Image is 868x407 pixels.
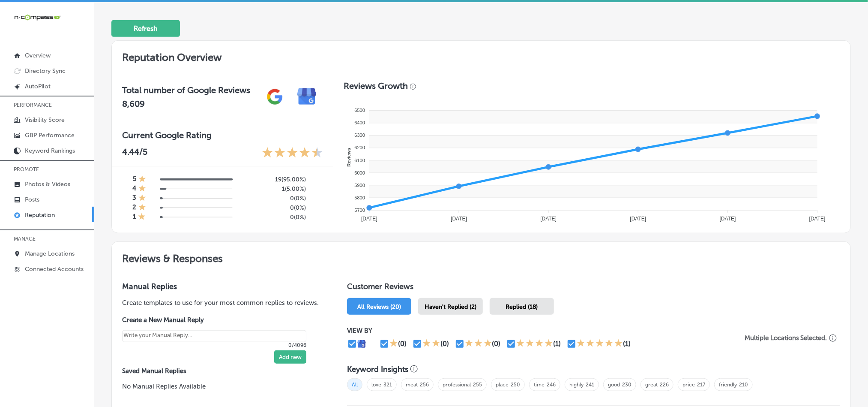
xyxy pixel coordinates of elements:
[25,116,65,124] p: Visibility Score
[122,367,320,375] label: Saved Manual Replies
[25,83,51,90] p: AutoPilot
[122,147,147,160] p: 4.44 /5
[14,13,61,21] img: 660ab0bf-5cc7-4cb8-ba1c-48b5ae0f18e60NCTV_CLogo_TV_Black_-500x88.png
[420,382,429,388] a: 256
[138,213,146,222] div: 1 Star
[138,203,146,213] div: 1 Star
[248,185,306,193] h5: 1 ( 5.00% )
[25,265,84,273] p: Connected Accounts
[122,382,320,391] p: No Manual Replies Available
[496,382,509,388] a: place
[361,216,377,222] tspan: [DATE]
[122,130,323,140] h3: Current Google Rating
[259,81,291,113] img: gPZS+5FD6qPJAAAAABJRU5ErkJggg==
[506,303,538,311] span: Replied (18)
[383,382,392,388] a: 321
[132,184,136,194] h4: 4
[422,339,440,349] div: 2 Stars
[133,213,136,222] h4: 1
[398,340,407,348] div: (0)
[262,147,323,160] div: 4.44 Stars
[371,382,381,388] a: love
[630,216,647,222] tspan: [DATE]
[122,99,250,109] h2: 8,609
[682,382,695,388] a: price
[645,382,658,388] a: great
[492,340,501,348] div: (0)
[25,132,75,139] p: GBP Performance
[745,334,827,342] p: Multiple Locations Selected.
[451,216,467,222] tspan: [DATE]
[132,203,136,213] h4: 2
[355,133,365,138] tspan: 6300
[809,216,826,222] tspan: [DATE]
[112,41,850,70] h2: Reputation Overview
[355,121,365,126] tspan: 6400
[122,342,306,348] p: 0/4096
[355,183,365,188] tspan: 5900
[406,382,418,388] a: meat
[138,184,146,194] div: 1 Star
[122,85,250,95] h3: Total number of Google Reviews
[577,339,623,349] div: 5 Stars
[608,382,620,388] a: good
[346,148,351,167] text: Reviews
[112,242,850,271] h2: Reviews & Responses
[347,327,742,335] p: VIEW BY
[122,330,306,342] textarea: Create your Quick Reply
[541,216,557,222] tspan: [DATE]
[355,145,365,151] tspan: 6200
[357,303,401,311] span: All Reviews (20)
[355,208,365,213] tspan: 5700
[25,52,51,59] p: Overview
[122,282,320,291] h3: Manual Replies
[25,211,55,219] p: Reputation
[355,195,365,200] tspan: 5800
[623,340,631,348] div: (1)
[547,382,556,388] a: 246
[347,365,408,374] h3: Keyword Insights
[122,316,306,324] label: Create a New Manual Reply
[586,382,594,388] a: 241
[138,175,146,184] div: 1 Star
[274,350,306,364] button: Add new
[25,67,66,75] p: Directory Sync
[122,298,320,308] p: Create templates to use for your most common replies to reviews.
[534,382,545,388] a: time
[347,282,840,295] h1: Customer Reviews
[25,181,70,188] p: Photos & Videos
[344,81,408,91] h3: Reviews Growth
[425,303,476,311] span: Haven't Replied (2)
[720,216,736,222] tspan: [DATE]
[553,340,561,348] div: (1)
[25,147,75,154] p: Keyword Rankings
[355,170,365,175] tspan: 6000
[443,382,471,388] a: professional
[133,175,136,184] h4: 5
[138,194,146,203] div: 1 Star
[440,340,449,348] div: (0)
[355,158,365,163] tspan: 6100
[465,339,492,349] div: 3 Stars
[516,339,553,349] div: 4 Stars
[111,20,180,37] button: Refresh
[132,194,136,203] h4: 3
[25,250,75,257] p: Manage Locations
[569,382,584,388] a: highly
[248,204,306,211] h5: 0 ( 0% )
[660,382,669,388] a: 226
[347,378,362,391] span: All
[697,382,705,388] a: 217
[622,382,632,388] a: 230
[511,382,520,388] a: 250
[248,176,306,183] h5: 19 ( 95.00% )
[473,382,482,388] a: 255
[248,214,306,221] h5: 0 ( 0% )
[739,382,748,388] a: 210
[719,382,737,388] a: friendly
[291,81,323,113] img: e7ababfa220611ac49bdb491a11684a6.png
[25,196,39,203] p: Posts
[389,339,398,349] div: 1 Star
[248,195,306,202] h5: 0 ( 0% )
[355,108,365,113] tspan: 6500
